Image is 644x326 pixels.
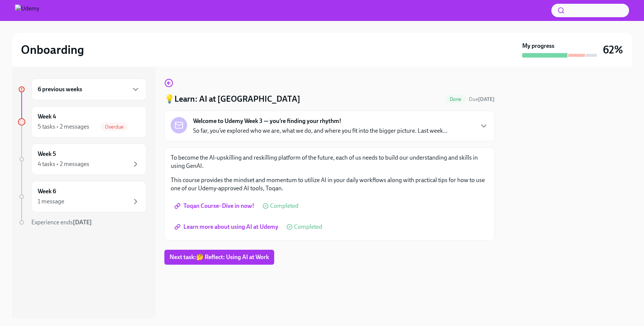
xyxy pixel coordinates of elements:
[38,85,82,93] h6: 6 previous weeks
[15,4,39,16] img: Udemy
[193,127,448,135] p: So far, you’ve explored who we are, what we do, and where you fit into the bigger picture. Last w...
[38,113,56,121] h6: Week 4
[445,96,466,102] span: Done
[164,93,300,105] h4: 💡Learn: AI at [GEOGRAPHIC_DATA]
[171,219,284,234] a: Learn more about using AI at Udemy
[100,124,128,130] span: Overdue
[176,202,254,210] span: Toqan Course- Dive in now!
[31,219,92,226] span: Experience ends
[31,79,146,100] div: 6 previous weeks
[18,144,146,175] a: Week 54 tasks • 2 messages
[171,154,488,170] p: To become the AI-upskilling and reskilling platform of the future, each of us needs to build our ...
[522,42,554,50] strong: My progress
[469,96,495,103] span: August 2nd, 2025 10:00
[193,117,341,125] strong: Welcome to Udemy Week 3 — you’re finding your rhythm!
[270,203,298,209] span: Completed
[38,150,56,158] h6: Week 5
[478,96,495,102] strong: [DATE]
[469,96,495,102] span: Due
[294,224,322,230] span: Completed
[170,253,269,261] span: Next task : 🤔 Reflect: Using AI at Work
[18,106,146,138] a: Week 45 tasks • 2 messagesOverdue
[603,43,623,56] h3: 62%
[164,250,274,265] button: Next task:🤔 Reflect: Using AI at Work
[18,181,146,212] a: Week 61 message
[171,199,260,213] a: Toqan Course- Dive in now!
[38,123,89,131] div: 5 tasks • 2 messages
[38,187,56,196] h6: Week 6
[176,223,278,231] span: Learn more about using AI at Udemy
[21,42,84,57] h2: Onboarding
[171,176,488,193] p: This course provides the mindset and momentum to utilize AI in your daily workflows along with pr...
[38,160,89,168] div: 4 tasks • 2 messages
[38,197,64,206] div: 1 message
[73,219,92,226] strong: [DATE]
